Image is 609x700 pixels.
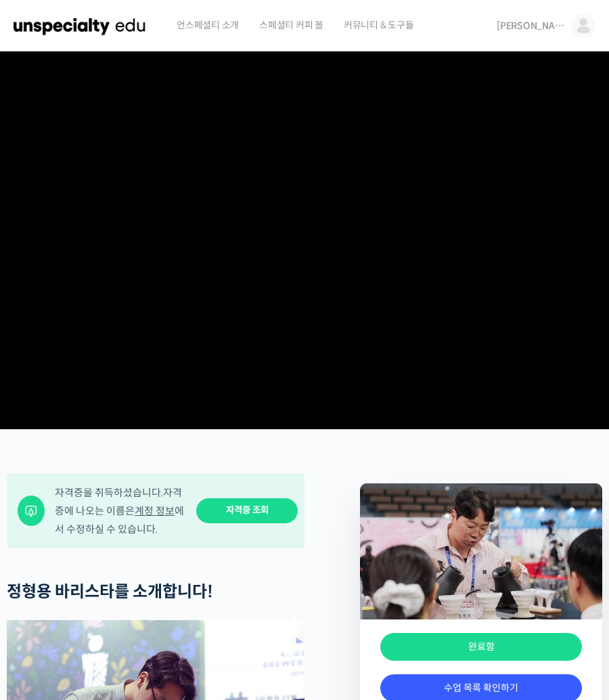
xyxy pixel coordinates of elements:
[380,633,582,661] div: 완료함
[135,504,175,517] a: 계정 정보
[196,498,298,523] a: 자격증 조회
[55,483,187,538] div: 자격증을 취득하셨습니다. 자격증에 나오는 이름은 에서 수정하실 수 있습니다.
[7,582,213,602] strong: 정형용 바리스타를 소개합니다!
[497,20,564,32] span: [PERSON_NAME]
